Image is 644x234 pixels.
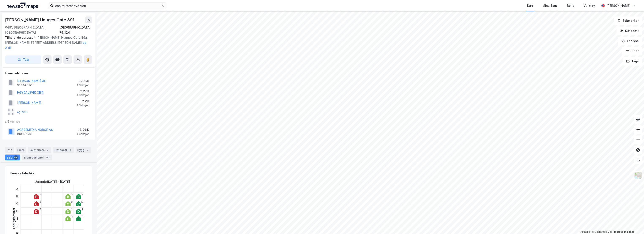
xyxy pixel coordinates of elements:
div: 2.27% [77,89,89,94]
div: 13.06% [77,127,89,132]
div: Enova statistikk [10,171,34,176]
div: 7 [82,193,83,196]
input: Søk på adresse, matrikkel, gårdeiere, leietakere eller personer [53,3,161,9]
div: 2 [68,148,72,152]
div: [PERSON_NAME] [606,3,630,8]
button: Analyse [618,37,642,45]
div: [GEOGRAPHIC_DATA], 79/124 [59,25,92,35]
iframe: Chat Widget [623,214,644,234]
div: [PERSON_NAME] Hauges Gate 39f [5,16,75,23]
div: 913 192 281 [17,132,32,136]
img: logo.a4113a55bc3d86da70a041830d287a7e.svg [7,3,38,9]
div: 1 [72,193,73,196]
div: Datasett [53,147,74,153]
div: 1 Seksjon [77,132,89,136]
div: 132 [45,155,50,160]
div: 1 Seksjon [77,93,89,97]
div: 3 [40,201,41,203]
div: Leietakere [28,147,51,153]
div: [PERSON_NAME] Hauges Gate 39a, [PERSON_NAME][STREET_ADDRESS][PERSON_NAME] [5,35,89,50]
img: Z [634,171,642,179]
div: 2.2% [77,99,89,104]
div: 930 548 561 [17,83,34,87]
div: 1 [40,193,41,196]
div: Kart [527,3,533,8]
div: E [15,215,20,222]
div: ESG [5,155,20,160]
div: Info [5,147,14,153]
button: Tags [623,57,642,66]
div: F [15,222,20,230]
button: Tag [5,55,41,64]
div: 1 Seksjon [77,104,89,107]
a: Improve this map [614,230,634,233]
div: 7 [82,208,83,211]
div: 1 [72,215,73,218]
div: Energikarakter [11,208,16,229]
div: Bolig [567,3,574,8]
div: B [15,193,20,200]
div: 3 [45,148,50,152]
a: Mapbox [580,230,591,233]
div: Hjemmelshaver [5,71,92,76]
div: 2 [71,201,73,203]
div: 1 Seksjon [77,83,89,87]
span: Tilhørende adresser: [5,36,36,39]
div: Utstedt : [DATE] - [DATE] [35,179,70,184]
div: 0481, [GEOGRAPHIC_DATA], [GEOGRAPHIC_DATA] [5,25,59,35]
div: 49 [13,155,18,160]
div: 2 [71,208,73,211]
button: Datasett [617,27,642,35]
div: A [15,185,20,193]
div: C [15,200,20,207]
div: 1 [40,208,41,211]
div: Verktøy [584,3,595,8]
div: 23 [80,201,83,203]
div: 3 [85,148,90,152]
div: Mine Tags [542,3,558,8]
div: Gårdeiere [5,120,92,125]
button: Bokmerker [614,16,642,25]
div: 1 [82,215,83,218]
button: Filter [622,47,642,55]
div: Eiere [16,147,26,153]
a: OpenStreetMap [592,230,612,233]
div: 13.06% [77,78,89,83]
div: D [15,207,20,215]
div: Kontrollprogram for chat [623,214,644,234]
div: Bygg [76,147,91,153]
div: Transaksjoner [22,155,52,160]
